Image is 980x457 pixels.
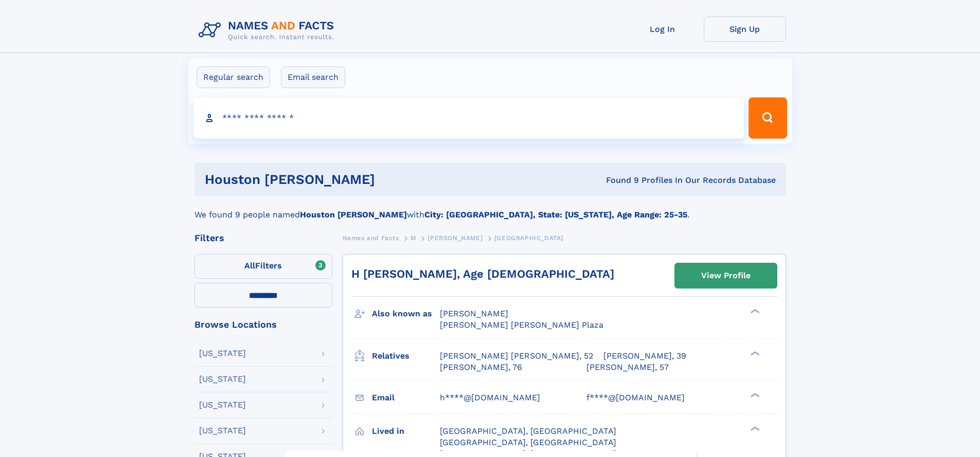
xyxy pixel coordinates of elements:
[675,263,777,288] a: View Profile
[440,320,603,330] span: [PERSON_NAME] [PERSON_NAME] Plaza
[343,231,399,244] a: Names and Facts
[424,210,687,219] b: City: [GEOGRAPHIC_DATA], State: [US_STATE], Age Range: 25-35
[440,437,616,447] span: [GEOGRAPHIC_DATA], [GEOGRAPHIC_DATA]
[411,234,416,242] span: M
[411,231,416,244] a: M
[748,308,760,315] div: ❯
[372,305,440,323] h3: Also known as
[194,16,343,44] img: Logo Names and Facts
[199,401,246,409] div: [US_STATE]
[244,261,255,270] span: All
[194,320,332,329] div: Browse Locations
[199,375,246,383] div: [US_STATE]
[603,350,686,362] a: [PERSON_NAME], 39
[197,66,270,88] label: Regular search
[205,173,491,186] h1: houston [PERSON_NAME]
[300,210,407,219] b: Houston [PERSON_NAME]
[621,16,704,42] a: Log In
[701,264,751,287] div: View Profile
[281,66,345,88] label: Email search
[748,392,760,398] div: ❯
[372,422,440,440] h3: Lived in
[748,350,760,357] div: ❯
[351,267,614,280] a: H [PERSON_NAME], Age [DEMOGRAPHIC_DATA]
[194,233,332,243] div: Filters
[372,389,440,407] h3: Email
[440,426,616,436] span: [GEOGRAPHIC_DATA], [GEOGRAPHIC_DATA]
[199,349,246,358] div: [US_STATE]
[194,254,332,279] label: Filters
[427,234,483,242] span: [PERSON_NAME]
[586,362,669,373] a: [PERSON_NAME], 57
[427,231,483,244] a: [PERSON_NAME]
[494,234,563,242] span: [GEOGRAPHIC_DATA]
[748,425,760,432] div: ❯
[199,427,246,435] div: [US_STATE]
[372,347,440,365] h3: Relatives
[440,350,593,362] a: [PERSON_NAME] [PERSON_NAME], 52
[440,362,522,373] a: [PERSON_NAME], 76
[440,309,508,318] span: [PERSON_NAME]
[749,97,787,139] button: Search Button
[193,97,744,139] input: search input
[194,196,786,221] div: We found 9 people named with .
[704,16,786,42] a: Sign Up
[490,175,776,186] div: Found 9 Profiles In Our Records Database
